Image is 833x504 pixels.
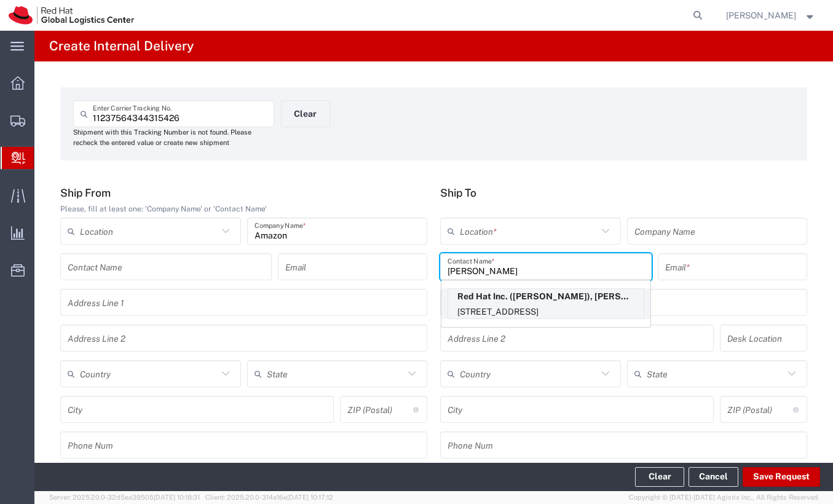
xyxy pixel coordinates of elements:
[73,127,274,148] div: Shipment with this Tracking Number is not found. Please recheck the entered value or create new s...
[49,494,200,501] span: Server: 2025.20.0-32d5ea39505
[9,6,134,25] img: logo
[448,304,644,320] p: [STREET_ADDRESS]
[287,494,333,501] span: [DATE] 10:17:12
[281,100,330,127] button: Clear
[49,31,194,61] h4: Create Internal Delivery
[60,186,427,199] h5: Ship From
[726,9,796,22] span: kelley Glynn-Paulsen
[635,467,684,487] button: Clear
[743,467,820,487] button: Save Request
[725,8,816,23] button: [PERSON_NAME]
[440,186,807,199] h5: Ship To
[205,494,333,501] span: Client: 2025.20.0-314a16e
[154,494,200,501] span: [DATE] 10:18:31
[448,289,644,304] p: Red Hat Inc. (kelley Glynn-Paulsen), kglynnpa@redhat.com
[60,203,427,215] div: Please, fill at least one: 'Company Name' or 'Contact Name'
[629,492,818,503] span: Copyright © [DATE]-[DATE] Agistix Inc., All Rights Reserved
[689,467,738,487] a: Cancel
